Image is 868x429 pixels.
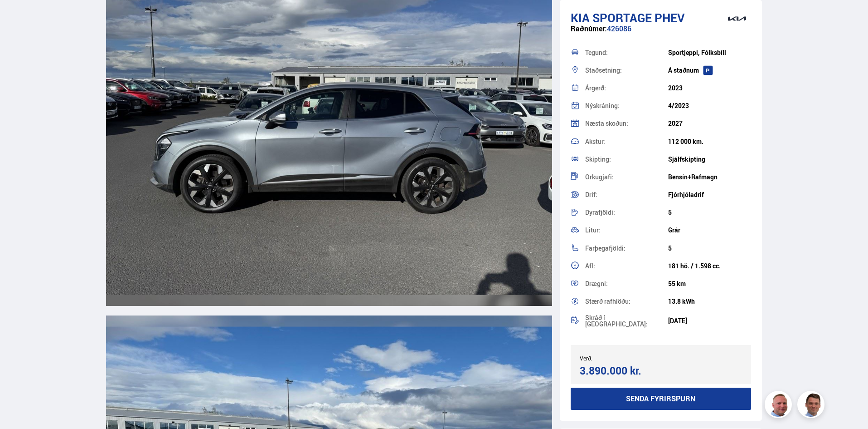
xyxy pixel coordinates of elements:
[585,315,668,327] div: Skráð í [GEOGRAPHIC_DATA]:
[585,49,668,56] div: Tegund:
[585,227,668,233] div: Litur:
[580,365,658,377] div: 3.890.000 kr.
[668,173,751,181] div: Bensín+Rafmagn
[585,209,668,216] div: Dyrafjöldi:
[668,191,751,198] div: Fjórhjóladrif
[585,85,668,91] div: Árgerð:
[799,392,826,419] img: FbJEzSuNWCJXmdc-.webp
[580,355,661,361] div: Verð:
[668,262,751,270] div: 181 hö. / 1.598 cc.
[668,227,751,234] div: Grár
[668,120,751,127] div: 2027
[719,5,755,33] img: brand logo
[585,103,668,109] div: Nýskráning:
[585,138,668,145] div: Akstur:
[585,156,668,163] div: Skipting:
[585,263,668,269] div: Afl:
[7,4,34,31] button: Opna LiveChat spjallviðmót
[571,24,607,34] span: Raðnúmer:
[668,317,751,325] div: [DATE]
[668,138,751,145] div: 112 000 km.
[668,102,751,109] div: 4/2023
[766,392,793,419] img: siFngHWaQ9KaOqBr.png
[571,388,752,410] button: Senda fyrirspurn
[585,67,668,74] div: Staðsetning:
[585,281,668,287] div: Drægni:
[668,280,751,287] div: 55 km
[585,120,668,127] div: Næsta skoðun:
[668,245,751,252] div: 5
[571,25,752,42] div: 426086
[668,67,751,74] div: Á staðnum
[668,84,751,92] div: 2023
[668,49,751,56] div: Sportjeppi, Fólksbíll
[585,174,668,180] div: Orkugjafi:
[668,298,751,305] div: 13.8 kWh
[668,209,751,216] div: 5
[585,245,668,251] div: Farþegafjöldi:
[668,156,751,163] div: Sjálfskipting
[585,192,668,198] div: Drif:
[585,298,668,305] div: Stærð rafhlöðu:
[592,10,685,26] span: Sportage PHEV
[571,10,590,26] span: Kia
